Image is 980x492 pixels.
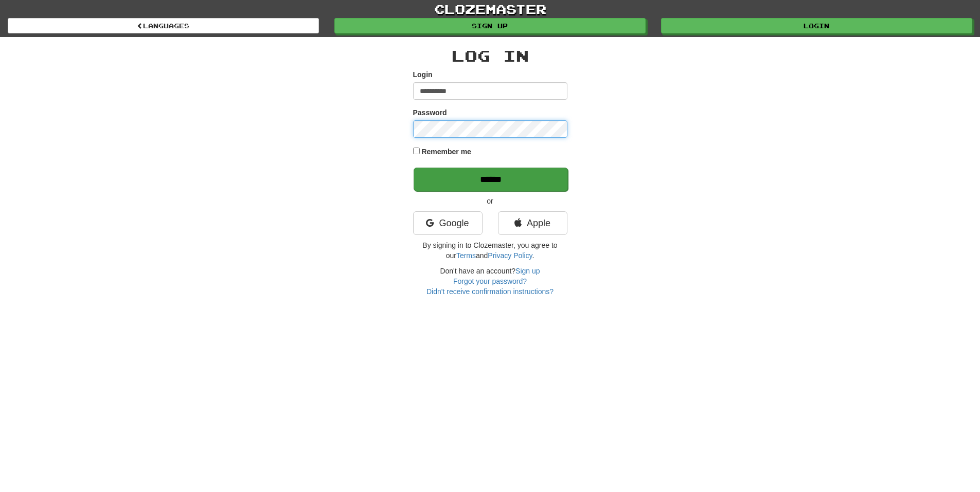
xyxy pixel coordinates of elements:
a: Login [661,18,972,33]
a: Google [413,211,483,235]
label: Remember me [421,147,471,157]
h2: Log In [413,47,567,64]
label: Password [413,107,447,118]
a: Sign up [334,18,646,33]
label: Login [413,69,433,80]
a: Privacy Policy [488,251,532,260]
p: By signing in to Clozemaster, you agree to our and . [413,240,567,261]
div: Don't have an account? [413,266,567,297]
a: Forgot your password? [453,277,527,285]
a: Apple [498,211,567,235]
p: or [413,196,567,206]
a: Terms [456,251,476,260]
a: Sign up [515,267,540,275]
a: Didn't receive confirmation instructions? [426,287,554,296]
a: Languages [8,18,319,33]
